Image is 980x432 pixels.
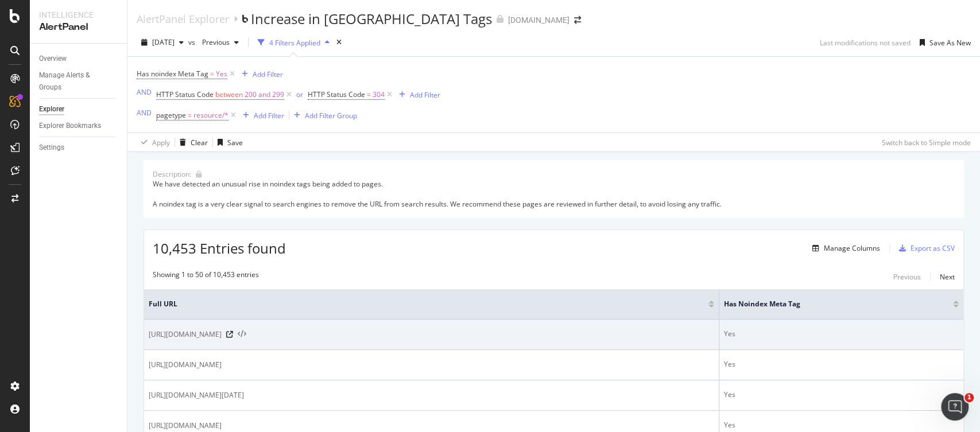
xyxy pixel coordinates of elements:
div: Manage Columns [824,243,880,253]
button: Previous [197,33,243,52]
button: Add Filter Group [289,108,357,122]
a: Manage Alerts & Groups [39,69,119,94]
div: Yes [724,420,959,430]
div: Add Filter [254,111,284,120]
div: Settings [39,142,64,154]
div: Explorer [39,103,64,115]
span: 10,453 Entries found [153,239,286,258]
div: Next [940,272,955,282]
span: Yes [216,66,227,82]
div: We have detected an unusual rise in noindex tags being added to pages. A noindex tag is a very cl... [153,179,955,208]
div: Apply [152,138,170,147]
div: Description: [153,169,191,179]
div: Save [227,138,243,147]
div: Yes [724,329,959,339]
button: Export as CSV [894,239,955,258]
button: Save As New [915,33,971,52]
div: Add Filter [410,90,440,100]
button: Clear [175,133,208,151]
button: AND [137,87,152,98]
span: 200 and 299 [245,87,284,103]
button: AND [137,107,152,118]
button: Next [940,270,955,283]
div: Export as CSV [911,243,955,253]
span: [URL][DOMAIN_NAME] [149,359,222,371]
a: Explorer [39,103,119,115]
button: Add Filter [394,88,440,102]
div: Yes [724,390,959,400]
button: 4 Filters Applied [253,33,334,52]
span: 304 [373,87,385,103]
span: Has noindex Meta Tag [724,299,936,309]
span: Has noindex Meta Tag [137,69,208,79]
button: Add Filter [237,67,283,81]
div: [DOMAIN_NAME] [508,14,570,26]
div: Clear [191,138,208,147]
div: Switch back to Simple mode [882,138,971,147]
div: Save As New [929,38,971,48]
div: Showing 1 to 50 of 10,453 entries [153,270,259,283]
span: HTTP Status Code [156,89,214,99]
span: pagetype [156,110,186,120]
span: vs [188,37,197,47]
span: [URL][DOMAIN_NAME][DATE] [149,390,244,401]
button: [DATE] [137,33,188,52]
div: Increase in [GEOGRAPHIC_DATA] Tags [251,9,492,29]
div: Manage Alerts & Groups [39,69,108,94]
span: Full URL [149,299,691,309]
span: = [367,89,371,99]
a: Settings [39,142,119,154]
span: resource/* [193,107,228,123]
span: 1 [964,393,974,402]
div: times [334,37,344,48]
div: 4 Filters Applied [269,38,320,48]
div: arrow-right-arrow-left [574,16,581,24]
button: Add Filter [238,108,284,122]
button: or [296,89,303,100]
div: Yes [724,359,959,369]
span: = [210,69,214,79]
button: Manage Columns [808,242,880,255]
a: Visit Online Page [226,331,233,338]
div: Intelligence [39,9,118,21]
div: Previous [893,272,921,282]
span: = [188,110,192,120]
div: Explorer Bookmarks [39,120,101,132]
a: Overview [39,53,119,65]
iframe: Intercom live chat [941,393,969,421]
div: AlertPanel [39,21,118,34]
div: or [296,89,303,99]
div: Add Filter [253,69,283,79]
span: between [215,89,243,99]
div: Overview [39,53,67,65]
button: Switch back to Simple mode [877,133,971,151]
button: Apply [137,133,170,151]
button: Save [213,133,243,151]
span: [URL][DOMAIN_NAME] [149,420,222,431]
span: HTTP Status Code [308,89,365,99]
button: View HTML Source [238,330,246,338]
a: Explorer Bookmarks [39,120,119,132]
div: AND [137,108,152,118]
a: AlertPanel Explorer [137,13,229,25]
span: Previous [197,37,230,47]
div: Last modifications not saved [820,38,911,48]
span: [URL][DOMAIN_NAME] [149,329,222,340]
span: 2025 Sep. 7th [152,37,175,47]
div: Add Filter Group [305,111,357,120]
button: Previous [893,270,921,283]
